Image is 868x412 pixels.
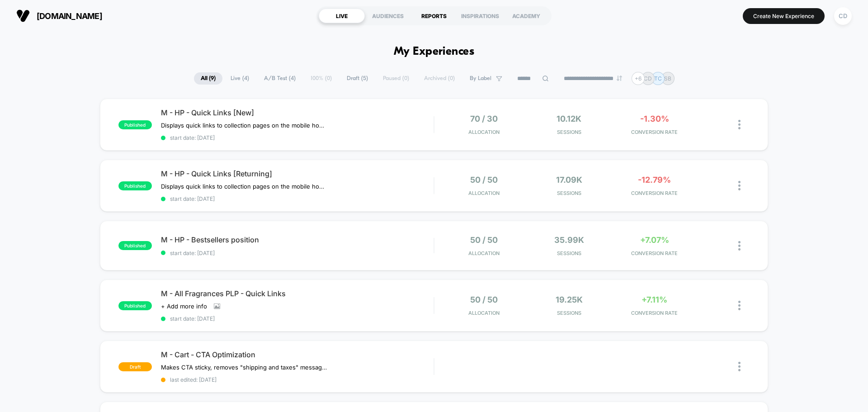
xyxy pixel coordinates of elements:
[161,108,434,117] span: M - HP - Quick Links [New]
[554,235,584,245] span: 35.99k
[224,72,256,85] span: Live ( 4 )
[632,72,645,85] div: + 6
[614,250,695,256] span: CONVERSION RATE
[834,7,852,25] div: CD
[743,8,825,24] button: Create New Experience
[118,120,152,129] span: published
[738,362,741,371] img: close
[642,295,667,304] span: +7.11%
[470,175,498,185] span: 50 / 50
[457,9,503,23] div: INSPIRATIONS
[257,72,302,85] span: A/B Test ( 4 )
[161,250,434,256] span: start date: [DATE]
[556,175,582,185] span: 17.09k
[614,190,695,196] span: CONVERSION RATE
[161,315,434,322] span: start date: [DATE]
[614,310,695,316] span: CONVERSION RATE
[738,181,741,190] img: close
[468,250,500,256] span: Allocation
[470,114,498,123] span: 70 / 30
[161,169,434,178] span: M - HP - Quick Links [Returning]
[614,129,695,135] span: CONVERSION RATE
[640,114,669,123] span: -1.30%
[411,9,457,23] div: REPORTS
[365,9,411,23] div: AUDIENCES
[319,9,365,23] div: LIVE
[161,235,434,244] span: M - HP - Bestsellers position
[16,9,30,23] img: Visually logo
[118,181,152,190] span: published
[468,190,500,196] span: Allocation
[638,175,671,185] span: -12.79%
[161,350,434,359] span: M - Cart - CTA Optimization
[738,120,741,129] img: close
[470,295,498,304] span: 50 / 50
[503,9,549,23] div: ACADEMY
[644,75,652,82] p: CD
[118,301,152,310] span: published
[831,7,854,25] button: CD
[468,310,500,316] span: Allocation
[161,134,434,141] span: start date: [DATE]
[617,76,622,81] img: end
[640,235,669,245] span: +7.07%
[161,303,207,310] span: + Add more info
[529,250,610,256] span: Sessions
[161,122,329,129] span: Displays quick links to collection pages on the mobile homepage.
[118,362,152,371] span: draft
[37,11,102,21] span: [DOMAIN_NAME]
[161,364,329,371] span: Makes CTA sticky, removes "shipping and taxes" message, removes Klarna message.
[468,129,500,135] span: Allocation
[738,301,741,310] img: close
[161,195,434,202] span: start date: [DATE]
[161,183,329,190] span: Displays quick links to collection pages on the mobile homepage.
[529,310,610,316] span: Sessions
[654,75,662,82] p: TC
[470,235,498,245] span: 50 / 50
[556,295,583,304] span: 19.25k
[529,129,610,135] span: Sessions
[529,190,610,196] span: Sessions
[557,114,581,123] span: 10.12k
[394,45,475,58] h1: My Experiences
[14,9,105,23] button: [DOMAIN_NAME]
[664,75,671,82] p: SB
[118,241,152,250] span: published
[470,75,491,82] span: By Label
[161,289,434,298] span: M - All Fragrances PLP - Quick Links
[340,72,375,85] span: Draft ( 5 )
[738,241,741,251] img: close
[161,376,434,383] span: last edited: [DATE]
[194,72,222,85] span: All ( 9 )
